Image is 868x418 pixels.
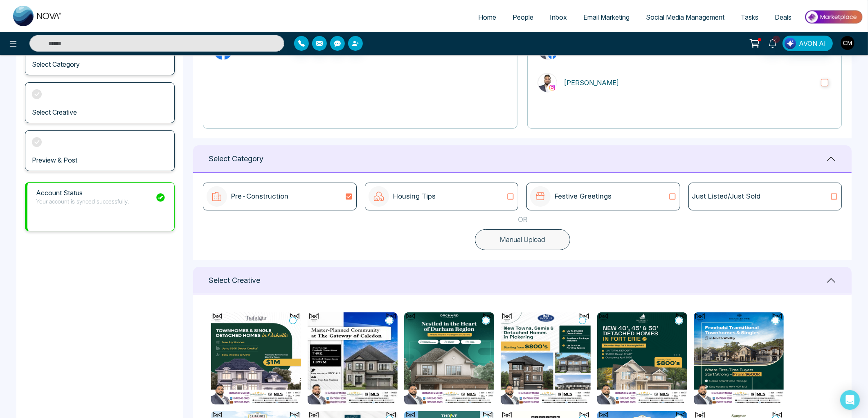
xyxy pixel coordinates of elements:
h1: Select Creative [209,276,260,285]
a: Tasks [733,9,767,25]
span: Deals [775,13,792,21]
input: instagramCharanjeev Mehmi[PERSON_NAME] [821,79,828,86]
h1: Select Category [209,154,263,163]
p: Pre-Construction [231,191,288,202]
img: Seaton Winding Woods, a beautiful collection of Freehold Towns, Semis, and Detached Homes in Pick... [501,312,591,404]
p: Your account is synced successfully. [36,197,129,206]
button: AVON AI [783,36,833,51]
img: Lead Flow [785,38,796,49]
span: Inbox [550,13,567,21]
h3: Select Creative [32,108,77,116]
img: Charanjeev Mehmi [538,74,557,92]
span: Social Media Management [646,13,724,21]
img: icon [207,186,227,207]
a: 4 [763,36,783,50]
a: People [504,9,542,25]
img: Nova CRM Logo [13,6,62,26]
img: Market-place.gif [804,8,863,26]
img: icon [369,186,389,207]
img: User Avatar [841,36,855,50]
h1: Account Status [36,189,129,197]
span: Email Marketing [583,13,630,21]
span: People [513,13,533,21]
img: Step into Orchard South (3).png [404,312,494,404]
img: Brooklin Vue s in North Whitby (3).png [694,312,784,404]
button: Manual Upload [475,229,570,251]
a: Email Marketing [575,9,638,25]
img: Crown of Caledon.jpeg [308,312,398,404]
span: Tasks [741,13,758,21]
h3: Select Category [32,61,80,68]
p: Festive Greetings [555,191,612,202]
a: Home [470,9,504,25]
a: Inbox [542,9,575,25]
span: 4 [773,36,780,43]
div: Open Intercom Messenger [840,390,860,410]
img: Trafalgar Highlands (4).png [211,312,301,404]
p: OR [518,215,527,225]
p: Just Listed/Just Sold [692,191,761,202]
p: [PERSON_NAME] [564,78,814,88]
a: Social Media Management [638,9,733,25]
a: Deals [767,9,800,25]
img: Westwind Shores (3).png [597,312,687,404]
p: Housing Tips [393,191,436,202]
img: icon [530,186,551,207]
span: Home [478,13,496,21]
span: AVON AI [799,38,826,48]
h3: Preview & Post [32,156,77,164]
img: instagram [548,84,556,92]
